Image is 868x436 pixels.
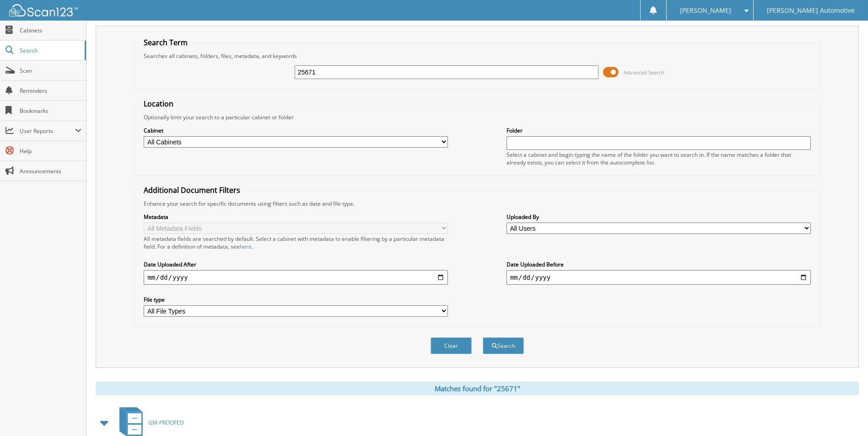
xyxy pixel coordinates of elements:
[20,27,81,34] span: Cabinets
[20,107,81,115] span: Bookmarks
[507,127,811,134] label: Folder
[767,8,855,13] span: [PERSON_NAME] Automotive
[144,235,448,250] div: All metadata fields are searched by default. Select a cabinet with metadata to enable filtering b...
[624,69,664,76] span: Advanced Search
[139,37,192,48] legend: Search Term
[139,113,815,121] div: Optionally limit your search to a particular cabinet or folder
[144,296,448,303] label: File type
[96,382,859,395] div: Matches found for "25671"
[483,337,524,354] button: Search
[144,213,448,221] label: Metadata
[20,67,81,74] span: Scan
[240,243,252,250] a: here
[144,261,448,268] label: Date Uploaded After
[507,213,811,221] label: Uploaded By
[20,127,75,135] span: User Reports
[148,419,184,426] span: GM-PROOFED
[507,261,811,268] label: Date Uploaded Before
[144,270,448,285] input: start
[680,8,731,13] span: [PERSON_NAME]
[144,127,448,134] label: Cabinet
[431,337,472,354] button: Clear
[20,167,81,175] span: Announcements
[507,151,811,166] div: Select a cabinet and begin typing the name of the folder you want to search in. If the name match...
[20,147,81,155] span: Help
[9,4,78,16] img: scan123-logo-white.svg
[139,52,815,60] div: Searches all cabinets, folders, files, metadata, and keywords
[822,392,868,436] iframe: Chat Widget
[139,185,245,195] legend: Additional Document Filters
[507,270,811,285] input: end
[20,87,81,95] span: Reminders
[20,47,80,54] span: Search
[139,99,178,109] legend: Location
[139,200,815,207] div: Enhance your search for specific documents using filters such as date and file type.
